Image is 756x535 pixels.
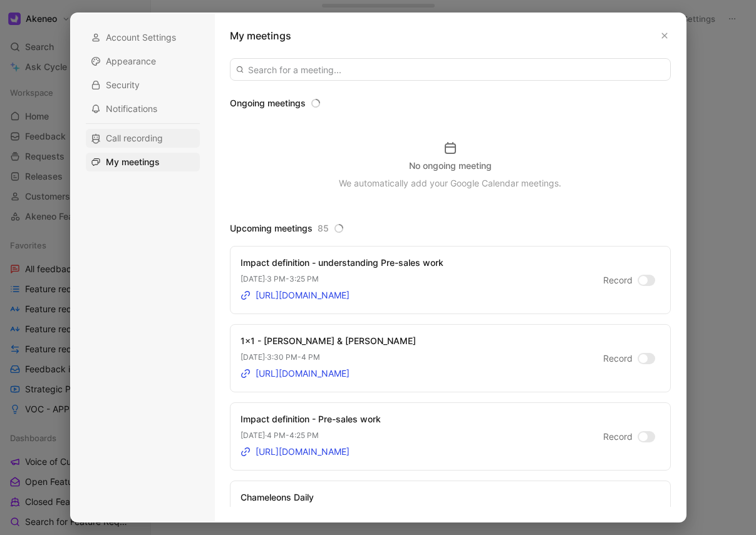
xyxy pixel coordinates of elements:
[339,176,561,191] p: We automatically add your Google Calendar meetings.
[241,412,381,427] div: Impact definition - Pre-sales work
[86,52,200,71] div: Appearance
[241,273,443,285] p: [DATE] · 3 PM - 3:25 PM
[241,351,416,364] p: [DATE] · 3:30 PM - 4 PM
[106,132,163,145] span: Call recording
[106,79,140,91] span: Security
[603,273,633,288] span: Record
[230,58,671,81] input: Search for a meeting...
[106,103,157,115] span: Notifications
[241,429,381,442] p: [DATE] · 4 PM - 4:25 PM
[409,158,492,173] h3: No ongoing meeting
[230,28,291,43] h1: My meetings
[106,31,176,44] span: Account Settings
[241,334,416,349] div: 1x1 - [PERSON_NAME] & [PERSON_NAME]
[230,221,671,236] h3: Upcoming meetings
[106,55,156,68] span: Appearance
[86,153,200,171] div: My meetings
[86,129,200,148] div: Call recording
[318,221,329,236] span: 85
[106,156,160,168] span: My meetings
[603,351,633,366] span: Record
[86,28,200,47] div: Account Settings
[86,99,200,118] div: Notifications
[241,444,350,459] a: [URL][DOMAIN_NAME]
[603,429,633,444] span: Record
[230,96,671,111] h3: Ongoing meetings
[241,490,350,505] div: Chameleons Daily
[241,288,350,303] a: [URL][DOMAIN_NAME]
[241,366,350,381] a: [URL][DOMAIN_NAME]
[86,76,200,94] div: Security
[241,255,443,270] div: Impact definition - understanding Pre-sales work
